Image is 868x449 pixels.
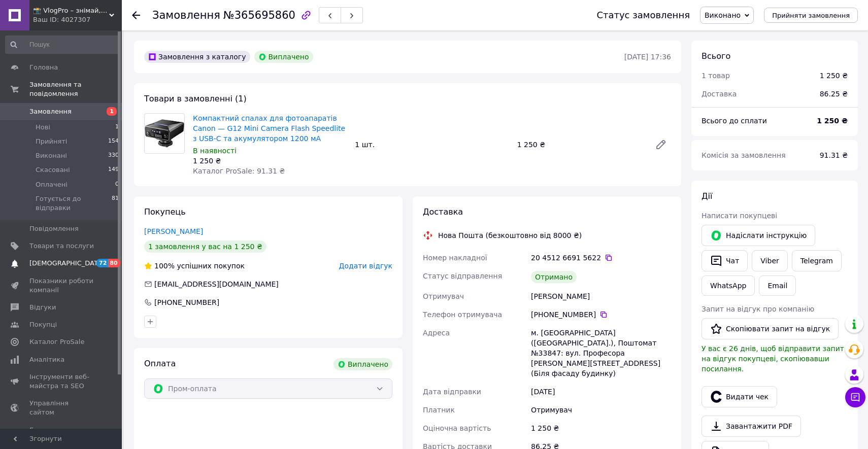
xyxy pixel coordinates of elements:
[36,180,68,189] span: Оплачені
[96,259,108,267] span: 72
[33,6,109,15] span: 📸 VlogPro – знімай, редагуй, вражай!
[29,241,94,251] span: Товари та послуги
[423,292,464,300] span: Отримувач
[529,324,673,383] div: м. [GEOGRAPHIC_DATA] ([GEOGRAPHIC_DATA].), Поштомат №33847: вул. Професора [PERSON_NAME][STREET_A...
[752,250,787,271] a: Viber
[702,117,767,125] span: Всього до сплати
[702,225,815,246] button: Надіслати інструкцію
[423,388,481,396] span: Дата відправки
[29,107,72,116] span: Замовлення
[529,383,673,401] div: [DATE]
[702,275,755,296] a: WhatsApp
[423,424,491,432] span: Оціночна вартість
[702,51,730,61] span: Всього
[529,419,673,437] div: 1 250 ₴
[705,11,741,19] span: Виконано
[29,372,94,391] span: Інструменти веб-майстра та SEO
[702,191,712,201] span: Дії
[702,318,839,339] button: Скопіювати запит на відгук
[845,387,865,407] button: Чат з покупцем
[702,212,777,220] span: Написати покупцеві
[132,10,140,20] div: Повернутися назад
[351,137,513,152] div: 1 шт.
[333,358,392,370] div: Виплачено
[814,83,854,105] div: 86.25 ₴
[29,399,94,417] span: Управління сайтом
[29,337,84,347] span: Каталог ProSale
[108,151,119,160] span: 330
[144,94,247,103] span: Товари в замовленні (1)
[423,406,455,414] span: Платник
[423,310,502,319] span: Телефон отримувача
[702,305,814,313] span: Запит на відгук про компанію
[108,165,119,175] span: 149
[820,71,848,81] div: 1 250 ₴
[423,272,502,280] span: Статус відправлення
[29,63,58,72] span: Головна
[817,117,848,125] b: 1 250 ₴
[531,309,671,320] div: [PHONE_NUMBER]
[423,254,487,262] span: Номер накладної
[112,194,119,213] span: 81
[29,355,64,364] span: Аналітика
[531,253,671,263] div: 20 4512 6691 5622
[145,119,184,147] img: Компактний спалах для фотоапаратів Canon — G12 Mini Camera Flash Speedlite з USB-C та акумуляторо...
[144,51,250,63] div: Замовлення з каталогу
[513,137,647,152] div: 1 250 ₴
[29,277,94,295] span: Показники роботи компанії
[108,259,120,267] span: 80
[154,280,279,288] span: [EMAIL_ADDRESS][DOMAIN_NAME]
[107,107,117,116] span: 1
[651,134,671,155] a: Редагувати
[223,9,295,21] span: №365695860
[423,207,463,217] span: Доставка
[423,329,450,337] span: Адреса
[529,287,673,305] div: [PERSON_NAME]
[36,123,50,132] span: Нові
[154,262,175,270] span: 100%
[36,194,112,213] span: Готується до відправки
[144,359,176,368] span: Оплата
[702,72,730,80] span: 1 товар
[33,15,122,24] div: Ваш ID: 4027307
[144,261,245,271] div: успішних покупок
[29,80,122,98] span: Замовлення та повідомлення
[5,36,120,54] input: Пошук
[153,297,220,307] div: [PHONE_NUMBER]
[144,227,203,235] a: [PERSON_NAME]
[193,156,347,166] div: 1 250 ₴
[144,207,186,217] span: Покупець
[702,386,777,407] button: Видати чек
[772,12,850,19] span: Прийняти замовлення
[339,262,392,270] span: Додати відгук
[29,224,79,233] span: Повідомлення
[820,151,848,159] span: 91.31 ₴
[624,53,671,61] time: [DATE] 17:36
[29,303,56,312] span: Відгуки
[36,151,67,160] span: Виконані
[764,8,858,23] button: Прийняти замовлення
[193,147,237,155] span: В наявності
[702,344,844,373] span: У вас є 26 днів, щоб відправити запит на відгук покупцеві, скопіювавши посилання.
[702,250,748,271] button: Чат
[193,167,285,175] span: Каталог ProSale: 91.31 ₴
[254,51,313,63] div: Виплачено
[29,320,57,329] span: Покупці
[115,123,119,132] span: 1
[702,151,786,159] span: Комісія за замовлення
[792,250,842,271] a: Telegram
[29,259,105,268] span: [DEMOGRAPHIC_DATA]
[29,426,94,444] span: Гаманець компанії
[36,165,70,175] span: Скасовані
[193,114,345,143] a: Компактний спалах для фотоапаратів Canon — G12 Mini Camera Flash Speedlite з USB-C та акумуляторо...
[144,240,266,253] div: 1 замовлення у вас на 1 250 ₴
[531,271,577,283] div: Отримано
[152,9,220,21] span: Замовлення
[529,401,673,419] div: Отримувач
[436,230,584,240] div: Нова Пошта (безкоштовно від 8000 ₴)
[759,275,796,296] button: Email
[36,137,67,146] span: Прийняті
[115,180,119,189] span: 0
[702,90,737,98] span: Доставка
[596,10,690,20] div: Статус замовлення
